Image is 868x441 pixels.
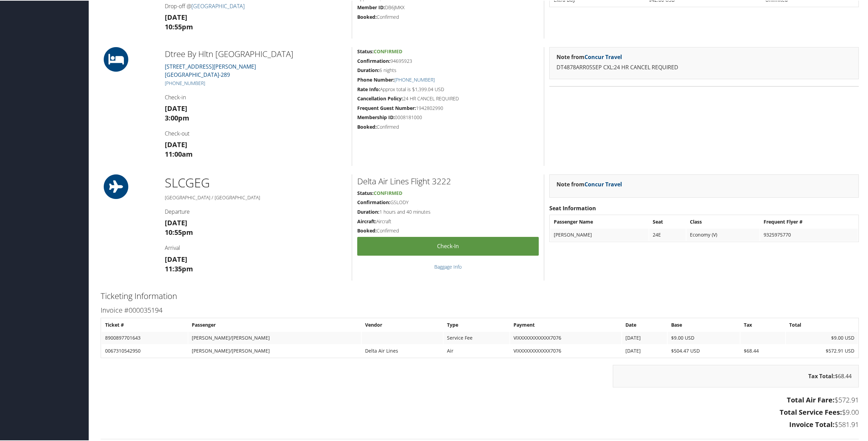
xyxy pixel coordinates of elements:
[165,194,347,200] h5: [GEOGRAPHIC_DATA] / [GEOGRAPHIC_DATA]
[165,22,193,31] strong: 10:55pm
[740,318,785,330] th: Tax
[357,217,539,224] h5: Aircraft
[357,76,394,82] strong: Phone Number:
[188,318,361,330] th: Passenger
[102,344,188,356] td: 0067310542950
[780,407,842,416] strong: Total Service Fees:
[357,47,374,54] strong: Status:
[374,47,402,54] span: Confirmed
[357,113,539,120] h5: 0008181000
[357,208,539,215] h5: 1 hours and 40 minutes
[789,419,835,428] strong: Invoice Total:
[188,344,361,356] td: [PERSON_NAME]/[PERSON_NAME]
[191,2,245,9] a: [GEOGRAPHIC_DATA]
[357,13,377,19] strong: Booked:
[584,53,622,60] a: Concur Travel
[165,174,347,191] h1: SLC GEG
[668,344,740,356] td: $504.47 USD
[165,62,256,78] a: [STREET_ADDRESS][PERSON_NAME][GEOGRAPHIC_DATA]-289
[101,305,859,314] h3: Invoice #000035194
[165,47,347,59] h2: Dtree By Hltn [GEOGRAPHIC_DATA]
[786,344,858,356] td: $572.91 USD
[760,215,858,227] th: Frequent Flyer #
[550,215,649,227] th: Passenger Name
[188,331,361,343] td: [PERSON_NAME]/[PERSON_NAME]
[668,331,740,343] td: $9.00 USD
[357,113,395,120] strong: Membership ID:
[444,318,509,330] th: Type
[622,344,667,356] td: [DATE]
[649,215,686,227] th: Seat
[357,66,539,73] h5: 6 nights
[165,2,347,9] h4: Drop-off @
[394,76,435,82] a: [PHONE_NUMBER]
[510,331,621,343] td: VIXXXXXXXXXXXX7076
[357,95,403,101] strong: Cancellation Policy:
[584,180,622,187] a: Concur Travel
[556,53,622,60] strong: Note from
[165,264,193,273] strong: 11:35pm
[165,129,347,137] h4: Check-out
[668,318,740,330] th: Base
[374,189,402,196] span: Confirmed
[357,13,539,20] h5: Confirmed
[556,180,622,187] strong: Note from
[357,57,390,63] strong: Confirmation:
[357,57,539,64] h5: 94695923
[357,175,539,186] h2: Delta Air Lines Flight 3222
[357,227,539,233] h5: Confirmed
[357,3,385,10] strong: Member ID:
[165,103,187,112] strong: [DATE]
[510,344,621,356] td: VIXXXXXXXXXXXX7076
[786,331,858,343] td: $9.00 USD
[357,227,377,233] strong: Booked:
[357,85,380,92] strong: Rate Info:
[362,318,443,330] th: Vendor
[622,318,667,330] th: Date
[102,318,188,330] th: Ticket #
[357,85,539,92] h5: Approx total is $1,399.04 USD
[165,113,189,122] strong: 3:00pm
[165,207,347,215] h4: Departure
[101,419,859,429] h3: $581.91
[556,62,852,71] p: DT4878ARR05SEP CXL:24 HR CANCEL REQUIRED
[760,228,858,240] td: 9325975770
[357,198,539,205] h5: GSLODY
[357,104,539,111] h5: 1942802990
[357,123,539,130] h5: Confirmed
[510,318,621,330] th: Payment
[740,344,785,356] td: $68.44
[686,228,759,240] td: Economy (V)
[102,331,188,343] td: 8900897701643
[165,12,187,21] strong: [DATE]
[165,93,347,100] h4: Check-in
[165,217,187,227] strong: [DATE]
[357,208,379,214] strong: Duration:
[787,395,835,404] strong: Total Air Fare:
[622,331,667,343] td: [DATE]
[165,139,187,148] strong: [DATE]
[357,95,539,101] h5: 24 HR CANCEL REQUIRED
[357,66,379,73] strong: Duration:
[362,344,443,356] td: Delta Air Lines
[357,198,390,205] strong: Confirmation:
[550,228,649,240] td: [PERSON_NAME]
[613,364,859,387] div: $68.44
[165,243,347,251] h4: Arrival
[357,236,539,255] a: Check-in
[444,344,509,356] td: Air
[357,104,416,111] strong: Frequent Guest Number:
[686,215,759,227] th: Class
[165,79,205,86] a: [PHONE_NUMBER]
[649,228,686,240] td: 24E
[357,189,374,196] strong: Status:
[786,318,858,330] th: Total
[549,204,596,211] strong: Seat Information
[357,3,539,10] h5: DB6JMKX
[165,254,187,263] strong: [DATE]
[357,217,376,224] strong: Aircraft:
[357,123,377,129] strong: Booked:
[101,395,859,404] h3: $572.91
[444,331,509,343] td: Service Fee
[101,289,859,301] h2: Ticketing Information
